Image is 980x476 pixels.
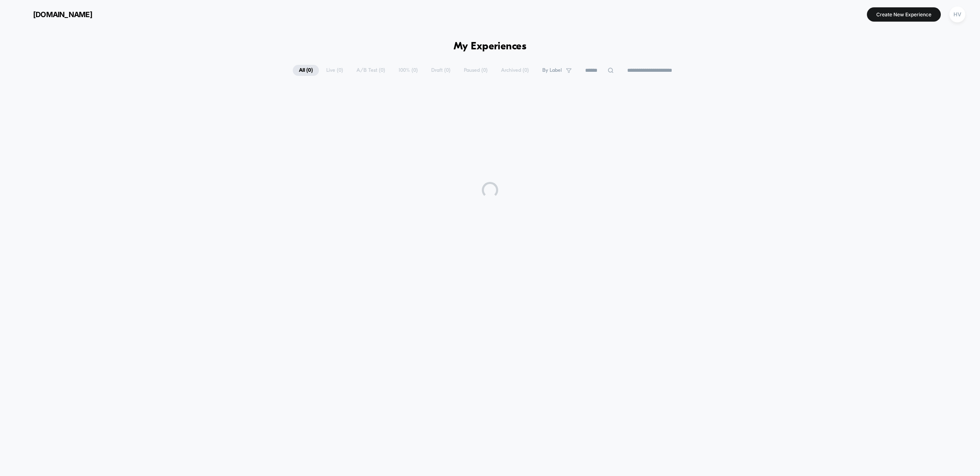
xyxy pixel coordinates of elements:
[33,10,92,19] span: [DOMAIN_NAME]
[293,65,319,76] span: All ( 0 )
[542,67,562,73] span: By Label
[12,8,95,21] button: [DOMAIN_NAME]
[947,6,968,23] button: HV
[454,41,527,53] h1: My Experiences
[867,7,941,22] button: Create New Experience
[949,7,965,22] div: HV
